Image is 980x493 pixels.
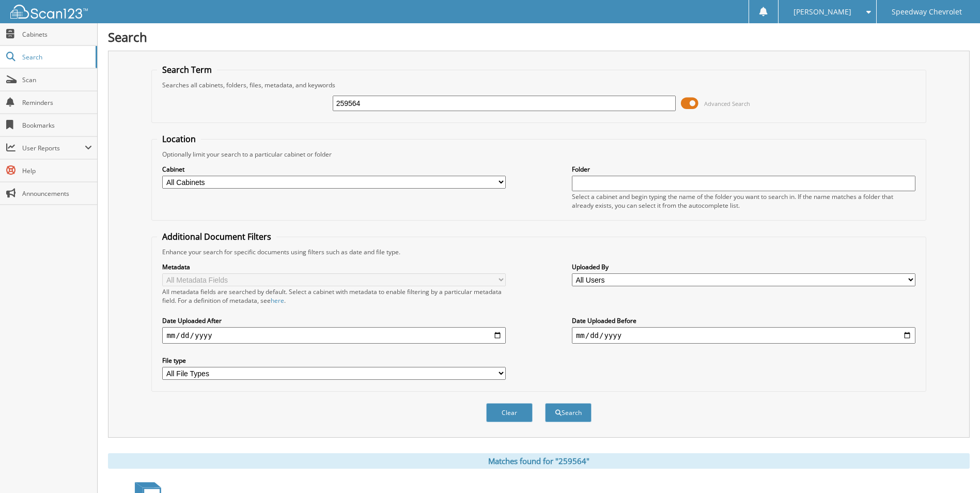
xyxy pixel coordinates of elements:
div: Optionally limit your search to a particular cabinet or folder [157,150,920,159]
a: here [271,296,284,305]
div: Select a cabinet and begin typing the name of the folder you want to search in. If the name match... [572,192,915,210]
label: Date Uploaded Before [572,316,915,325]
span: Reminders [22,98,92,107]
div: Searches all cabinets, folders, files, metadata, and keywords [157,81,920,89]
div: Enhance your search for specific documents using filters such as date and file type. [157,248,920,256]
h1: Search [108,28,970,45]
label: Folder [572,165,915,174]
label: Cabinet [162,165,506,174]
button: Search [545,403,592,422]
span: [PERSON_NAME] [794,9,851,15]
span: Speedway Chevrolet [892,9,962,15]
span: Cabinets [22,30,92,39]
img: scan123-logo-white.svg [10,5,88,19]
div: Matches found for "259564" [108,453,970,469]
span: Bookmarks [22,121,92,130]
label: Date Uploaded After [162,316,506,325]
div: All metadata fields are searched by default. Select a cabinet with metadata to enable filtering b... [162,287,506,305]
span: Search [22,53,90,61]
legend: Search Term [157,64,217,75]
button: Clear [486,403,533,422]
span: Announcements [22,189,92,198]
input: start [162,327,506,344]
span: User Reports [22,144,85,152]
legend: Additional Document Filters [157,231,276,242]
span: Scan [22,75,92,84]
input: end [572,327,915,344]
label: File type [162,356,506,365]
label: Uploaded By [572,263,915,271]
span: Advanced Search [704,100,750,107]
span: Help [22,166,92,175]
legend: Location [157,133,201,145]
label: Metadata [162,263,506,271]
